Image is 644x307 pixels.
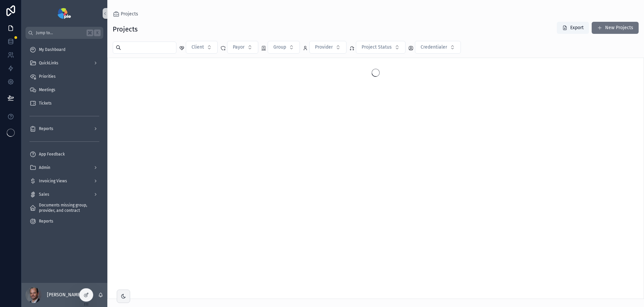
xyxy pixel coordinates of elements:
[25,57,103,69] a: QuickLinks
[21,39,107,283] div: scrollable content
[39,74,56,79] span: Priorities
[39,126,53,131] span: Reports
[36,30,84,36] span: Jump to...
[25,70,103,82] a: Priorities
[39,87,55,93] span: Meetings
[39,202,97,213] span: Documents missing group, provider, and contract
[25,202,103,214] a: Documents missing group, provider, and contract
[113,11,138,17] a: Projects
[47,292,82,298] p: [PERSON_NAME]
[25,27,103,39] button: Jump to...K
[39,60,58,66] span: QuickLinks
[25,44,103,56] a: My Dashboard
[186,41,218,54] button: Select Button
[25,215,103,227] a: Reports
[309,41,346,54] button: Select Button
[362,44,392,51] span: Project Status
[192,44,204,51] span: Client
[39,192,49,197] span: Sales
[356,41,406,54] button: Select Button
[233,44,245,51] span: Payor
[113,24,138,34] h1: Projects
[25,123,103,135] a: Reports
[39,178,67,184] span: Invoicing Views
[39,219,53,224] span: Reports
[273,44,286,51] span: Group
[268,41,300,54] button: Select Button
[557,22,589,34] button: Export
[39,165,50,170] span: Admin
[227,41,258,54] button: Select Button
[121,11,138,17] span: Projects
[315,44,333,51] span: Provider
[25,175,103,187] a: Invoicing Views
[592,22,639,34] button: New Projects
[25,84,103,96] a: Meetings
[58,8,71,19] img: App logo
[95,30,100,36] span: K
[25,188,103,200] a: Sales
[25,148,103,160] a: App Feedback
[415,41,461,54] button: Select Button
[25,97,103,109] a: Tickets
[39,47,65,52] span: My Dashboard
[39,101,52,106] span: Tickets
[39,151,65,157] span: App Feedback
[25,162,103,174] a: Admin
[421,44,447,51] span: Credentialer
